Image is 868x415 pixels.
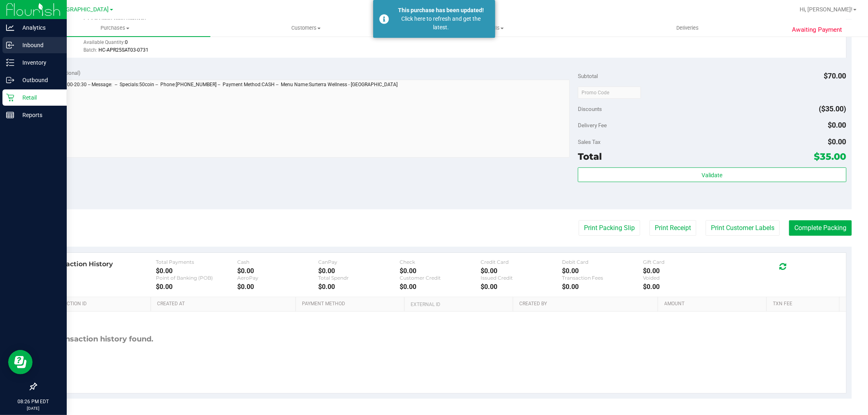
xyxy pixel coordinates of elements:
span: Validate [702,172,722,178]
span: Tills [402,24,592,32]
div: This purchase has been updated! [394,6,489,15]
a: Created At [157,301,293,307]
a: Payment Method [302,301,401,307]
div: CanPay [318,259,399,265]
span: HC-APR25SAT03-0731 [98,47,149,53]
button: Validate [578,167,846,182]
div: $0.00 [156,283,237,291]
a: Transaction ID [48,301,148,307]
div: Total Payments [156,259,237,265]
div: AeroPay [237,275,318,281]
p: Reports [14,110,63,120]
span: Total [578,151,602,162]
inline-svg: Analytics [6,24,14,32]
span: $0.00 [828,137,846,146]
inline-svg: Reports [6,111,14,119]
div: Customer Credit [400,275,481,281]
th: External ID [404,297,513,312]
div: Check [400,259,481,265]
a: Created By [519,301,655,307]
a: Tills [401,20,592,37]
div: Cash [237,259,318,265]
span: Purchases [20,24,210,32]
span: Customers [211,24,401,32]
a: Customers [210,20,401,37]
div: $0.00 [400,283,481,291]
div: Available Quantity: [83,37,289,52]
a: Amount [665,301,764,307]
div: $0.00 [643,283,724,291]
div: $0.00 [156,267,237,275]
p: [DATE] [4,405,63,411]
p: Outbound [14,75,63,85]
div: Credit Card [481,259,562,265]
div: Click here to refresh and get the latest. [394,15,489,32]
inline-svg: Inbound [6,41,14,49]
p: Analytics [14,23,63,33]
input: Promo Code [578,87,641,99]
div: Issued Credit [481,275,562,281]
button: Complete Packing [789,220,852,236]
p: Inbound [14,40,63,50]
button: Print Packing Slip [579,220,640,236]
span: Discounts [578,102,602,116]
span: Deliveries [665,24,710,32]
div: $0.00 [318,267,399,275]
div: $0.00 [481,283,562,291]
div: $0.00 [562,267,643,275]
div: Gift Card [643,259,724,265]
button: Print Receipt [649,220,696,236]
span: Awaiting Payment [792,25,842,35]
inline-svg: Inventory [6,59,14,67]
div: $0.00 [481,267,562,275]
span: $35.00 [814,151,846,162]
div: Total Spendr [318,275,399,281]
inline-svg: Retail [6,93,14,102]
a: Txn Fee [773,301,836,307]
div: $0.00 [237,283,318,291]
span: 0 [125,39,128,45]
span: Delivery Fee [578,122,607,128]
span: $0.00 [828,121,846,129]
div: $0.00 [400,267,481,275]
div: $0.00 [318,283,399,291]
div: Transaction Fees [562,275,643,281]
a: Purchases [20,20,210,37]
div: Point of Banking (POB) [156,275,237,281]
span: ($35.00) [819,104,846,113]
button: Print Customer Labels [706,220,780,236]
div: $0.00 [643,267,724,275]
inline-svg: Outbound [6,76,14,84]
span: Hi, [PERSON_NAME]! [800,6,853,13]
span: Batch: [83,47,97,53]
div: Debit Card [562,259,643,265]
span: Sales Tax [578,139,601,145]
iframe: Resource center [8,350,33,374]
div: $0.00 [237,267,318,275]
span: Subtotal [578,73,598,79]
a: Deliveries [592,20,783,37]
div: Voided [643,275,724,281]
div: $0.00 [562,283,643,291]
div: No transaction history found. [42,312,154,367]
p: 08:26 PM EDT [4,398,63,405]
span: $70.00 [824,72,846,80]
span: [GEOGRAPHIC_DATA] [53,6,109,13]
p: Inventory [14,58,63,67]
p: Retail [14,93,63,102]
